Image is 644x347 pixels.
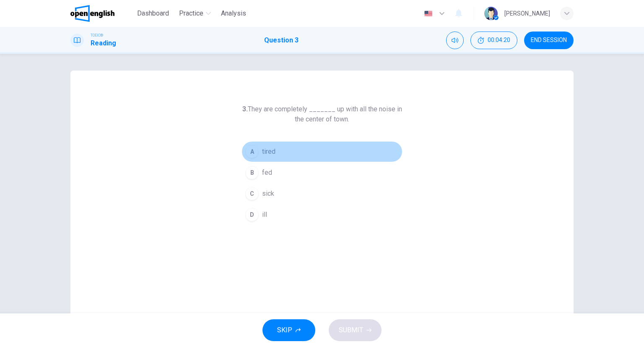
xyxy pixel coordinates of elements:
span: Dashboard [137,8,169,18]
span: 00:04:20 [488,37,510,44]
span: Practice [179,8,203,18]
div: Hide [470,32,517,49]
span: tired [262,147,275,157]
div: A [245,145,259,158]
img: OpenEnglish logo [70,5,114,22]
span: END SESSION [531,37,567,44]
strong: 3. [242,105,248,113]
button: Practice [176,6,214,21]
div: C [245,187,259,200]
button: Dill [241,204,402,225]
span: ill [262,210,267,220]
div: [PERSON_NAME] [504,8,550,18]
button: Bfed [241,162,402,183]
img: Profile picture [484,7,498,20]
div: B [245,166,259,179]
button: Dashboard [134,6,172,21]
button: SKIP [262,319,315,341]
span: SKIP [277,324,292,336]
button: Csick [241,183,402,204]
span: sick [262,189,274,199]
img: en [423,11,434,17]
button: 00:04:20 [470,32,517,49]
div: Mute [446,32,464,49]
span: TOEIC® [91,32,103,38]
button: Analysis [218,6,249,21]
button: Atired [241,141,402,162]
button: END SESSION [524,32,574,49]
h1: Reading [91,38,116,48]
span: fed [262,168,272,178]
span: Analysis [221,8,246,18]
h1: Question 3 [264,35,299,45]
a: OpenEnglish logo [70,5,134,22]
h6: They are completely _______ up with all the noise in the center of town. [241,104,402,124]
div: D [245,208,259,221]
